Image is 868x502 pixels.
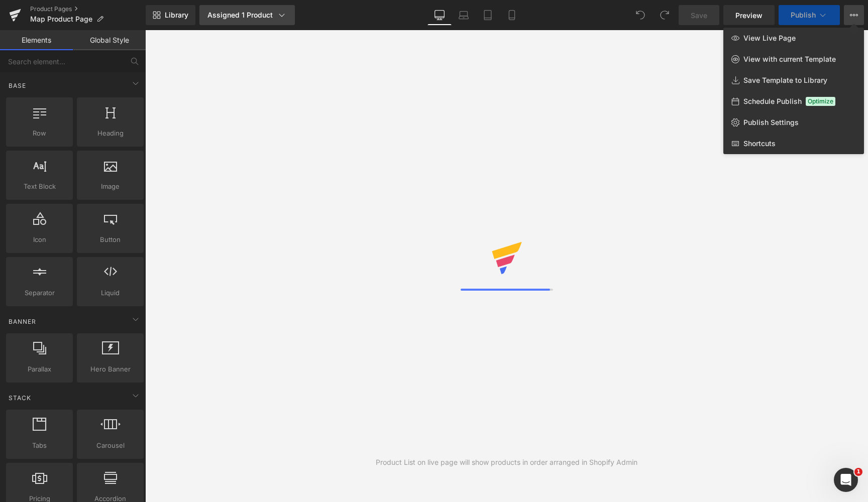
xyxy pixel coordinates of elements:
a: Home [166,40,196,62]
a: SHOP NOW [196,40,244,62]
button: Publish [779,5,840,25]
a: Mobile [500,5,524,25]
span: Home [173,46,190,56]
span: Terms of Service [483,46,552,56]
span: Hero Banner [80,364,141,374]
a: New Library [146,5,195,25]
img: Photo-Map [27,25,152,76]
span: Heading [80,128,141,139]
a: About Us [287,40,334,62]
span: Image [80,181,141,192]
span: Shortcuts [743,139,776,148]
a: Terms of Service [477,40,559,62]
span: Privacy Policy [341,46,401,56]
span: Base [8,81,27,90]
button: Undo [630,5,650,25]
a: Contact [244,40,287,62]
span: Refund Policy [414,46,470,56]
a: Refund Policy [407,40,476,62]
button: View Live PageView with current TemplateSave Template to LibrarySchedule PublishOptimizePublish S... [844,5,864,25]
span: Banner [8,317,37,326]
span: View Live Page [743,34,796,43]
summary: Search [633,39,657,62]
span: Carousel [80,440,141,451]
span: Text Block [9,181,70,192]
div: Assigned 1 Product [207,10,287,20]
span: Icon [9,234,70,245]
div: Product List on live page will show products in order arranged in Shopify Admin [376,457,637,468]
span: Library [165,11,188,20]
span: Schedule Publish [743,97,802,106]
span: SHOP NOW [203,46,238,56]
span: Button [80,234,141,245]
span: Publish [791,11,816,19]
span: Save [691,10,707,21]
span: Parallax [9,364,70,374]
span: Row [9,128,70,139]
a: Product Pages [30,5,146,13]
span: Stack [8,393,32,403]
button: Redo [655,5,675,25]
span: Save Template to Library [743,76,827,85]
span: About Us [293,46,328,56]
span: Optimize [806,97,835,106]
span: Preview [735,10,763,21]
a: Privacy Policy [334,40,407,62]
a: Global Style [73,30,146,50]
span: Contact [250,46,280,56]
a: Desktop [427,5,452,25]
iframe: Intercom live chat [834,468,858,492]
span: Tabs [9,440,70,451]
span: Publish Settings [743,118,799,127]
a: Preview [723,5,775,25]
a: Tablet [476,5,500,25]
span: View with current Template [743,55,836,64]
a: Laptop [452,5,476,25]
span: Separator [9,288,70,298]
span: 1 [854,468,862,476]
span: Liquid [80,288,141,298]
span: Map Product Page [30,15,92,23]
